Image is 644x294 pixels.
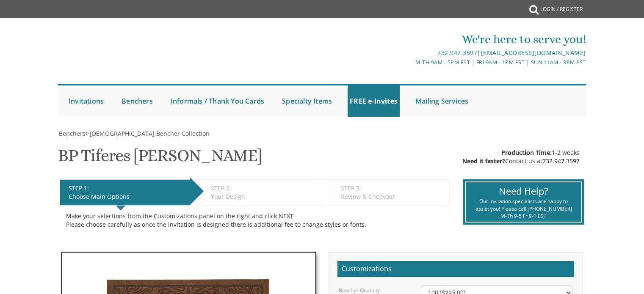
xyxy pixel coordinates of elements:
a: 732.947.3597 [542,157,580,165]
a: Mailing Services [413,85,470,117]
a: Informals / Thank You Cards [169,85,266,117]
div: STEP 3: [341,184,445,192]
a: FREE e-Invites [348,85,400,117]
a: 732.947.3597 [437,49,477,57]
div: M-Th 9am - 5pm EST | Fri 9am - 1pm EST | Sun 11am - 3pm EST [235,58,586,67]
div: Make your selections from the Customizations panel on the right and click NEXT Please choose care... [66,212,443,229]
span: Need it faster? [462,157,505,165]
span: Benchers [59,129,86,137]
div: Choose Main Options [69,192,185,201]
a: Specialty Items [280,85,334,117]
a: Benchers [58,129,86,137]
span: Production Time: [501,148,552,157]
div: | [235,48,586,58]
label: Bencher Quantity [339,287,380,294]
div: Our invitation specialists are happy to assist you! Please call [PHONE_NUMBER] M-Th 9-5 Fr 9-1 EST [472,198,575,219]
a: [DEMOGRAPHIC_DATA] Bencher Collection [89,129,210,137]
div: 1-2 weeks Contact us at [462,148,580,165]
div: STEP 1: [69,184,185,192]
a: [EMAIL_ADDRESS][DOMAIN_NAME] [481,49,586,57]
div: Your Design [211,192,315,201]
div: STEP 2: [211,184,315,192]
h2: Customizations [337,261,574,277]
span: > [86,129,210,137]
h1: BP Tiferes [PERSON_NAME] [58,146,262,171]
div: Review & Checkout [341,192,445,201]
a: Benchers [119,85,155,117]
a: Invitations [66,85,106,117]
div: Need Help? [472,184,575,198]
div: We're here to serve you! [235,31,586,48]
span: [DEMOGRAPHIC_DATA] Bencher Collection [90,129,210,137]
